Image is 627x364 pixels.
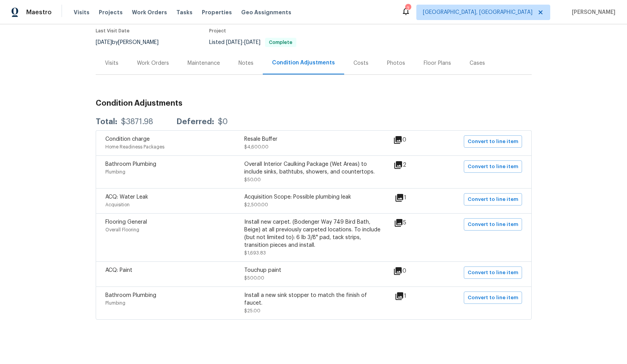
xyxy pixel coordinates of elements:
[105,162,156,167] span: Bathroom Plumbing
[244,40,260,45] span: [DATE]
[464,292,522,304] button: Convert to line item
[74,8,90,16] span: Visits
[244,308,260,313] span: $25.00
[188,59,220,67] div: Maintenance
[176,118,214,126] div: Deferred:
[26,8,52,16] span: Maestro
[105,59,118,67] div: Visits
[394,218,431,228] div: 5
[96,40,112,45] span: [DATE]
[105,194,148,200] span: ACQ: Water Leak
[226,40,242,45] span: [DATE]
[105,301,125,305] span: Plumbing
[569,8,615,16] span: [PERSON_NAME]
[244,218,383,249] div: Install new carpet. (Bodenger Way 749 Bird Bath, Beige) at all previously carpeted locations. To ...
[395,292,431,301] div: 1
[105,219,147,225] span: Flooring General
[468,268,518,277] span: Convert to line item
[464,193,522,206] button: Convert to line item
[244,202,268,207] span: $2,500.00
[137,59,169,67] div: Work Orders
[353,59,368,67] div: Costs
[464,160,522,173] button: Convert to line item
[244,193,383,201] div: Acquisition Scope: Possible plumbing leak
[393,135,431,145] div: 0
[96,118,117,126] div: Total:
[244,145,269,149] span: $4,600.00
[105,136,150,142] span: Condition charge
[244,135,383,143] div: Resale Buffer
[393,266,431,276] div: 0
[96,38,168,47] div: by [PERSON_NAME]
[209,40,296,45] span: Listed
[244,177,261,182] span: $50.00
[244,276,264,280] span: $500.00
[132,8,167,16] span: Work Orders
[105,170,125,174] span: Plumbing
[99,8,123,16] span: Projects
[105,268,132,273] span: ACQ: Paint
[105,293,156,298] span: Bathroom Plumbing
[405,5,411,12] div: 2
[424,59,451,67] div: Floor Plans
[96,99,532,107] h3: Condition Adjustments
[395,193,431,202] div: 1
[105,145,164,149] span: Home Readiness Packages
[202,8,232,16] span: Properties
[464,218,522,231] button: Convert to line item
[468,220,518,229] span: Convert to line item
[121,118,153,126] div: $3871.98
[464,266,522,279] button: Convert to line item
[468,162,518,171] span: Convert to line item
[244,160,383,176] div: Overall Interior Caulking Package (Wet Areas) to include sinks, bathtubs, showers, and countertops.
[394,160,431,170] div: 2
[105,228,139,232] span: Overall Flooring
[468,195,518,204] span: Convert to line item
[468,137,518,146] span: Convert to line item
[470,59,485,67] div: Cases
[105,202,130,207] span: Acquisition
[387,59,405,67] div: Photos
[468,293,518,302] span: Convert to line item
[244,266,383,274] div: Touchup paint
[218,118,228,126] div: $0
[176,10,193,15] span: Tasks
[241,8,291,16] span: Geo Assignments
[423,8,532,16] span: [GEOGRAPHIC_DATA], [GEOGRAPHIC_DATA]
[272,59,335,67] div: Condition Adjustments
[464,135,522,148] button: Convert to line item
[209,29,226,33] span: Project
[244,251,266,255] span: $1,693.83
[96,29,130,33] span: Last Visit Date
[238,59,254,67] div: Notes
[226,40,260,45] span: -
[266,40,296,45] span: Complete
[244,292,383,307] div: Install a new sink stopper to match the finish of faucet.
